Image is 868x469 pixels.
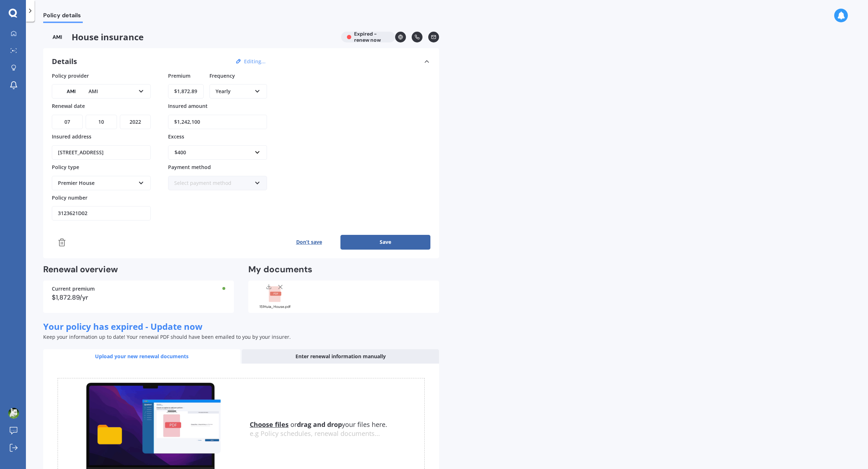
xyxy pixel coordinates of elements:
button: Don’t save [277,235,340,249]
span: Payment method [168,164,211,170]
img: AMI-text-1.webp [58,86,85,96]
div: Upload your new renewal documents [43,349,240,364]
span: Policy number [52,194,87,201]
span: Insured address [52,133,91,140]
span: Your policy has expired - Update now [43,320,203,332]
div: Current premium [52,286,225,291]
span: Policy type [52,164,79,170]
h2: Renewal overview [43,264,234,275]
div: Premier House [58,179,135,187]
div: e.g Policy schedules, renewal documents... [250,430,424,438]
u: Choose files [250,420,289,429]
span: Excess [168,133,184,140]
button: Save [340,235,430,249]
span: House insurance [43,32,335,42]
img: AOh14Gh5Tuj_-pDjldiPxipvbAjUDjp9eNCawYgy069U6g=s96-c [8,408,19,419]
button: Editing... [242,58,268,65]
div: AMI [58,87,135,95]
img: AMI-text-1.webp [43,32,72,42]
div: Yearly [216,87,252,95]
span: Policy details [43,12,83,22]
span: or your files here. [250,420,387,429]
div: Enter renewal information manually [242,349,439,364]
h3: Details [52,57,77,66]
span: Keep your information up to date! Your renewal PDF should have been emailed to you by your insurer. [43,333,291,340]
input: Enter policy number [52,206,151,220]
h2: My documents [248,264,312,275]
input: Enter amount [168,115,267,129]
input: Enter address [52,145,151,160]
span: Policy provider [52,72,89,79]
div: Select payment method [174,179,252,187]
span: Frequency [209,72,235,79]
div: $1,872.89/yr [52,294,225,301]
div: $400 [175,149,252,156]
input: Enter amount [168,84,204,99]
b: drag and drop [297,420,342,429]
span: Renewal date [52,103,85,109]
div: 151Huia_House.pdf [257,305,293,309]
span: Insured amount [168,103,208,109]
span: Premium [168,72,190,79]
